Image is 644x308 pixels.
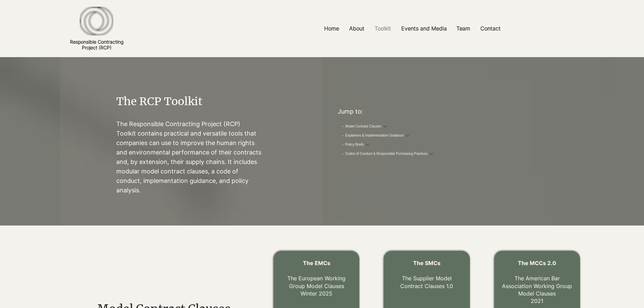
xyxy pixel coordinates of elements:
[287,260,345,297] a: The EMCs The European Working Group Model ClausesWinter 2025
[341,142,364,147] a: → Policy Briefs
[369,21,396,36] a: Toolkit
[366,143,369,146] button: More → Policy Briefs pages
[518,260,556,266] span: The MCCs 2.0
[344,21,369,36] a: About
[406,134,409,137] button: More → Explainers & Implementation Guidance pages
[453,21,474,36] p: Team
[346,21,368,36] p: About
[341,133,404,138] a: → Explainers & Implementation Guidance
[451,21,475,36] a: Team
[116,119,263,195] p: The Responsible Contracting Project (RCP) Toolkit contains practical and versatile tools that com...
[341,151,428,157] a: → Codes of Conduct & Responsible Purchasing Practices
[241,21,584,36] nav: Site
[319,21,344,36] a: Home
[502,260,572,304] a: The MCCs 2.0 The American Bar Association Working Group Model Clauses2021
[396,21,451,36] a: Events and Media
[400,275,453,289] a: The Supplier Model Contract Clauses 1.0
[430,152,433,156] button: More → Codes of Conduct & Responsible Purchasing Practices pages
[303,260,330,266] span: The EMCs
[70,39,123,50] a: Responsible ContractingProject (RCP)
[477,21,504,36] p: Contact
[338,123,443,157] nav: Site
[116,95,202,108] span: The RCP Toolkit
[338,107,482,116] p: Jump to:
[413,260,440,266] a: The SMCs
[398,21,450,36] p: Events and Media
[321,21,342,36] p: Home
[341,124,382,129] a: → Model Contract Clauses
[383,125,387,128] button: More → Model Contract Clauses pages
[475,21,506,36] a: Contact
[371,21,395,36] p: Toolkit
